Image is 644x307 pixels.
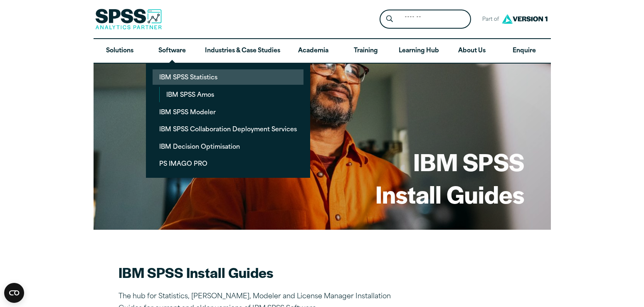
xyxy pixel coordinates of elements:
a: Industries & Case Studies [198,39,287,63]
nav: Desktop version of site main menu [94,39,551,63]
form: Site Header Search Form [380,10,471,29]
a: Solutions [94,39,146,63]
a: IBM SPSS Statistics [153,69,303,85]
span: Part of [478,14,500,26]
img: SPSS Analytics Partner [95,9,162,29]
ul: Software [146,63,310,178]
a: IBM SPSS Amos [160,87,303,102]
a: Software [146,39,198,63]
img: Version1 Logo [500,11,550,27]
a: IBM SPSS Collaboration Deployment Services [153,121,303,137]
button: Search magnifying glass icon [382,12,397,27]
a: Learning Hub [392,39,446,63]
a: Training [339,39,392,63]
a: IBM Decision Optimisation [153,139,303,154]
h1: IBM SPSS Install Guides [375,145,524,210]
button: Open CMP widget [4,283,24,303]
a: About Us [446,39,498,63]
h2: IBM SPSS Install Guides [118,263,410,282]
a: Academia [287,39,339,63]
a: PS IMAGO PRO [153,156,303,171]
a: Enquire [498,39,550,63]
svg: Search magnifying glass icon [386,15,393,22]
a: IBM SPSS Modeler [153,104,303,120]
